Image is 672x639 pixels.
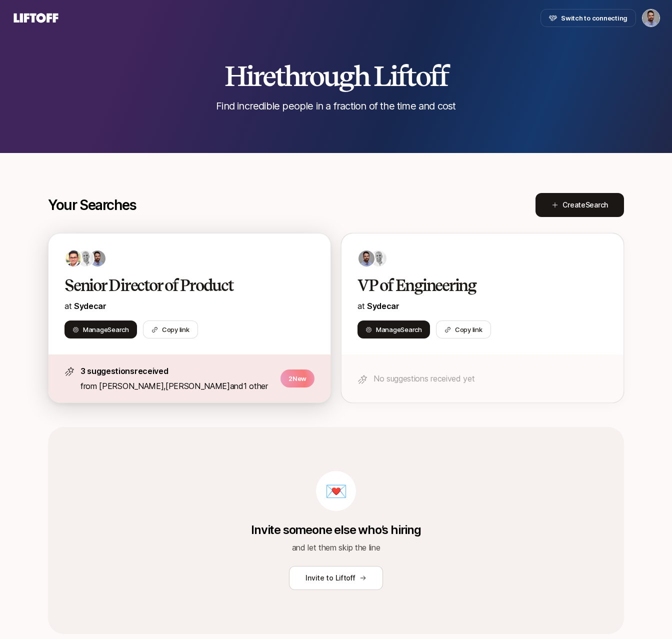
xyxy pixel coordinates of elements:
[83,324,129,334] span: Manage
[230,381,268,391] span: and
[65,250,81,266] img: c1b10a7b_a438_4f37_9af7_bf91a339076e.jpg
[143,320,198,338] button: Copy link
[642,9,659,26] img: Adam Hill
[358,250,374,266] img: 9bbf0f28_876c_4d82_8695_ccf9acec8431.jfif
[370,250,386,266] img: 3889c835_cd54_4d3d_a23c_7f23475cacdc.jpg
[275,59,447,93] span: through Liftoff
[251,523,421,537] p: Invite someone else who’s hiring
[642,9,660,27] button: Adam Hill
[357,320,430,338] button: ManageSearch
[357,374,367,384] img: star-icon
[77,250,93,266] img: 3889c835_cd54_4d3d_a23c_7f23475cacdc.jpg
[243,381,268,391] span: 1 other
[99,381,163,391] span: [PERSON_NAME]
[64,366,74,376] img: star-icon
[163,381,230,391] span: ,
[561,13,627,23] span: Switch to connecting
[535,193,624,217] button: CreateSearch
[64,299,314,312] p: at
[224,61,447,91] h2: Hire
[357,275,586,295] h2: VP of Engineering
[373,372,607,385] p: No suggestions received yet
[357,299,607,312] p: at
[80,364,274,377] p: 3 suggestions received
[80,379,274,392] p: from
[436,320,491,338] button: Copy link
[376,324,422,334] span: Manage
[216,99,455,113] p: Find incredible people in a fraction of the time and cost
[367,301,399,311] a: Sydecar
[74,301,106,311] a: Sydecar
[107,325,128,333] span: Search
[400,325,421,333] span: Search
[292,541,380,554] p: and let them skip the line
[540,9,636,27] button: Switch to connecting
[289,566,382,590] button: Invite to Liftoff
[64,320,137,338] button: ManageSearch
[585,200,608,209] span: Search
[562,199,608,211] span: Create
[64,275,293,295] h2: Senior Director of Product
[89,250,105,266] img: 9bbf0f28_876c_4d82_8695_ccf9acec8431.jfif
[316,471,356,511] div: 💌
[48,197,136,213] p: Your Searches
[165,381,230,391] span: [PERSON_NAME]
[280,369,314,387] p: 2 New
